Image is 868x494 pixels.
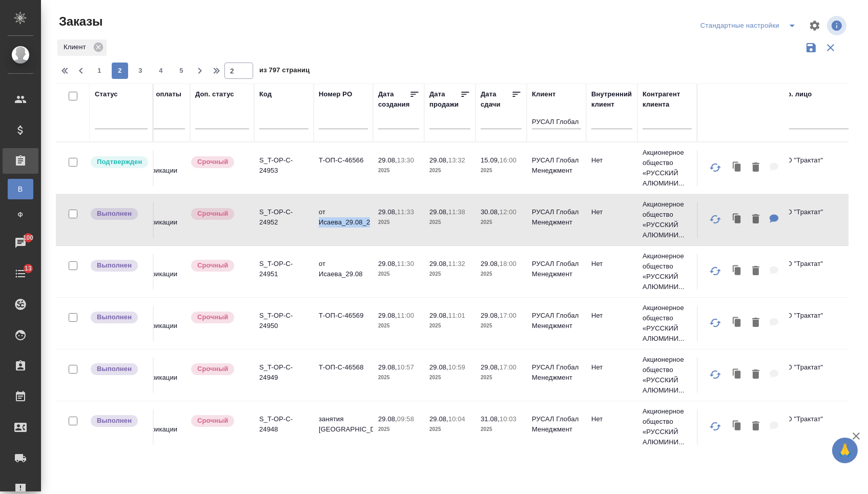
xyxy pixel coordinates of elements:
[197,209,228,219] p: Срочный
[429,363,448,371] p: 29.08,
[90,362,148,376] div: Выставляет ПМ после сдачи и проведения начислений. Последний этап для ПМа
[378,373,419,383] p: 2025
[195,89,234,99] div: Доп. статус
[126,150,190,186] td: Нет спецификации
[259,362,308,383] p: S_T-OP-C-24949
[703,259,728,283] button: Обновить
[17,233,40,243] span: 100
[643,148,692,189] p: Акционерное общество «РУССКИЙ АЛЮМИНИ...
[643,355,692,396] p: Акционерное общество «РУССКИЙ АЛЮМИНИ...
[643,199,692,240] p: Акционерное общество «РУССКИЙ АЛЮМИНИ...
[448,208,465,216] p: 11:38
[832,438,858,463] button: 🙏
[259,414,308,435] p: S_T-OP-C-24948
[8,204,33,225] a: Ф
[90,259,148,273] div: Выставляет ПМ после сдачи и проведения начислений. Последний этап для ПМа
[500,415,516,423] p: 10:03
[126,305,190,341] td: Нет спецификации
[429,208,448,216] p: 29.08,
[314,409,373,445] td: занятия [GEOGRAPHIC_DATA]
[97,260,132,271] p: Выполнен
[97,209,132,219] p: Выполнен
[481,363,500,371] p: 29.08,
[448,363,465,371] p: 10:59
[836,440,854,461] span: 🙏
[591,311,632,321] p: Нет
[259,155,308,176] p: S_T-OP-C-24953
[397,208,414,216] p: 11:33
[314,202,373,238] td: от Исаева_29.08_2
[728,261,747,282] button: Клонировать
[532,89,555,99] div: Клиент
[429,89,460,110] div: Дата продажи
[378,363,397,371] p: 29.08,
[481,89,511,110] div: Дата сдачи
[173,63,190,79] button: 5
[173,66,190,76] span: 5
[643,251,692,292] p: Акционерное общество «РУССКИЙ АЛЮМИНИ...
[481,260,500,267] p: 29.08,
[190,414,249,428] div: Выставляется автоматически, если на указанный объем услуг необходимо больше времени в стандартном...
[698,17,802,34] div: split button
[197,416,228,426] p: Срочный
[532,362,581,383] p: РУСАЛ Глобал Менеджмент
[397,156,414,164] p: 13:30
[126,202,190,238] td: Нет спецификации
[378,217,419,228] p: 2025
[481,166,522,176] p: 2025
[429,166,470,176] p: 2025
[13,210,28,220] span: Ф
[18,263,38,274] span: 13
[190,155,249,169] div: Выставляется автоматически, если на указанный объем услуг необходимо больше времени в стандартном...
[397,415,414,423] p: 09:58
[728,364,747,385] button: Клонировать
[643,303,692,344] p: Акционерное общество «РУССКИЙ АЛЮМИНИ...
[591,155,632,166] p: Нет
[747,209,764,230] button: Удалить
[429,373,470,383] p: 2025
[3,261,38,286] a: 13
[91,63,108,79] button: 1
[532,259,581,279] p: РУСАЛ Глобал Менеджмент
[747,416,764,437] button: Удалить
[500,208,516,216] p: 12:00
[532,207,581,228] p: РУСАЛ Глобал Менеджмент
[448,156,465,164] p: 13:32
[728,157,747,178] button: Клонировать
[429,156,448,164] p: 29.08,
[132,63,149,79] button: 3
[259,64,309,79] span: из 797 страниц
[747,157,764,178] button: Удалить
[481,321,522,331] p: 2025
[314,305,373,341] td: Т-ОП-С-46569
[197,260,228,271] p: Срочный
[90,414,148,428] div: Выставляет ПМ после сдачи и проведения начислений. Последний этап для ПМа
[703,207,728,232] button: Обновить
[314,357,373,393] td: Т-ОП-С-46568
[591,414,632,424] p: Нет
[97,364,132,374] p: Выполнен
[378,321,419,331] p: 2025
[314,254,373,290] td: от Исаева_29.08
[802,13,827,38] span: Настроить таблицу
[448,312,465,319] p: 11:01
[132,66,149,76] span: 3
[728,209,747,230] button: Клонировать
[481,424,522,435] p: 2025
[56,13,102,30] span: Заказы
[429,321,470,331] p: 2025
[259,207,308,228] p: S_T-OP-C-24952
[378,208,397,216] p: 29.08,
[429,260,448,267] p: 29.08,
[90,311,148,324] div: Выставляет ПМ после сдачи и проведения начислений. Последний этап для ПМа
[747,364,764,385] button: Удалить
[500,156,516,164] p: 16:00
[319,89,352,99] div: Номер PO
[95,89,118,99] div: Статус
[259,311,308,331] p: S_T-OP-C-24950
[703,414,728,439] button: Обновить
[126,357,190,393] td: Нет спецификации
[591,259,632,269] p: Нет
[3,230,38,256] a: 100
[481,217,522,228] p: 2025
